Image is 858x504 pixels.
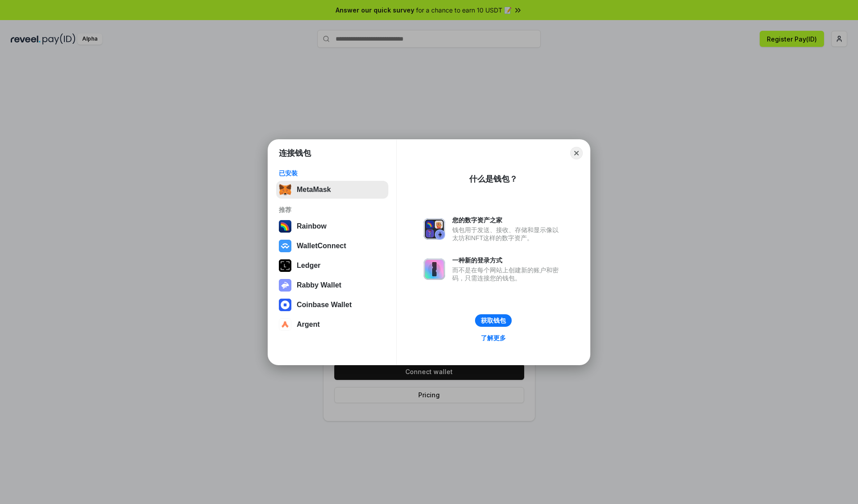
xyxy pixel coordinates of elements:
[279,148,311,158] h1: 连接钱包
[424,258,445,280] img: svg+xml,%3Csvg%20xmlns%3D%22http%3A%2F%2Fwww.w3.org%2F2000%2Fsvg%22%20fill%3D%22none%22%20viewBox...
[276,181,388,199] button: MetaMask
[297,321,320,329] div: Argent
[297,301,352,309] div: Coinbase Wallet
[279,183,291,196] img: svg+xml,%3Csvg%20fill%3D%22none%22%20height%3D%2233%22%20viewBox%3D%220%200%2035%2033%22%20width%...
[279,259,291,272] img: svg+xml,%3Csvg%20xmlns%3D%22http%3A%2F%2Fwww.w3.org%2F2000%2Fsvg%22%20width%3D%2228%22%20height%3...
[297,262,320,270] div: Ledger
[570,147,583,159] button: Close
[452,226,563,242] div: 钱包用于发送、接收、存储和显示像以太坊和NFT这样的数字资产。
[276,296,388,314] button: Coinbase Wallet
[469,174,517,184] div: 什么是钱包？
[276,316,388,333] button: Argent
[475,314,512,327] button: 获取钱包
[279,220,291,233] img: svg+xml,%3Csvg%20width%3D%22120%22%20height%3D%22120%22%20viewBox%3D%220%200%20120%20120%22%20fil...
[297,281,341,289] div: Rabby Wallet
[297,186,331,194] div: MetaMask
[276,257,388,275] button: Ledger
[297,222,327,230] div: Rainbow
[279,240,291,252] img: svg+xml,%3Csvg%20width%3D%2228%22%20height%3D%2228%22%20viewBox%3D%220%200%2028%2028%22%20fill%3D...
[279,169,386,177] div: 已安装
[481,317,506,325] div: 获取钱包
[481,334,506,342] div: 了解更多
[452,266,563,282] div: 而不是在每个网站上创建新的账户和密码，只需连接您的钱包。
[452,256,563,264] div: 一种新的登录方式
[297,242,346,250] div: WalletConnect
[276,276,388,294] button: Rabby Wallet
[424,218,445,240] img: svg+xml,%3Csvg%20xmlns%3D%22http%3A%2F%2Fwww.w3.org%2F2000%2Fsvg%22%20fill%3D%22none%22%20viewBox...
[276,217,388,235] button: Rainbow
[276,237,388,255] button: WalletConnect
[279,206,386,214] div: 推荐
[279,318,291,331] img: svg+xml,%3Csvg%20width%3D%2228%22%20height%3D%2228%22%20viewBox%3D%220%200%2028%2028%22%20fill%3D...
[452,216,563,224] div: 您的数字资产之家
[279,279,291,292] img: svg+xml,%3Csvg%20xmlns%3D%22http%3A%2F%2Fwww.w3.org%2F2000%2Fsvg%22%20fill%3D%22none%22%20viewBox...
[475,332,511,344] a: 了解更多
[279,299,291,311] img: svg+xml,%3Csvg%20width%3D%2228%22%20height%3D%2228%22%20viewBox%3D%220%200%2028%2028%22%20fill%3D...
